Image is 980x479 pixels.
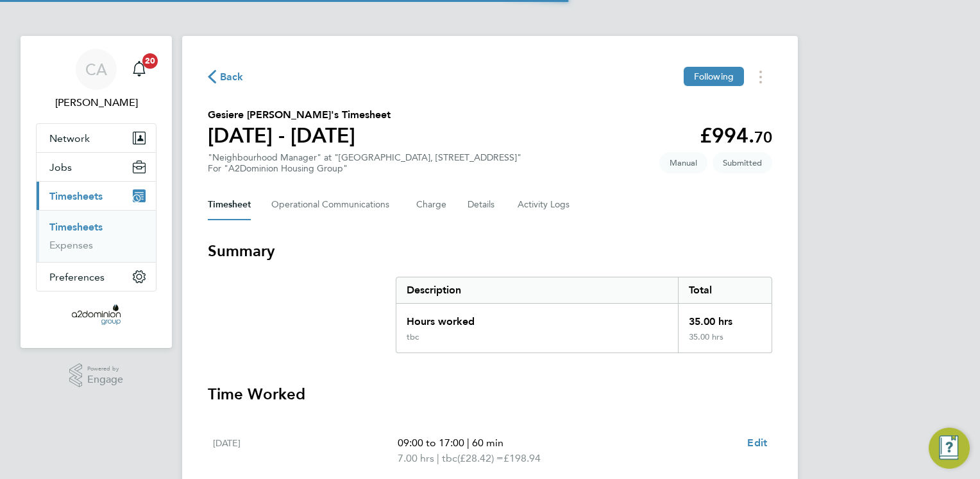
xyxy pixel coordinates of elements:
span: Edit [747,437,767,449]
span: tbc [442,451,457,466]
span: 7.00 hrs [398,452,434,464]
button: Jobs [37,153,156,181]
a: Powered byEngage [69,363,124,388]
app-decimal: £994. [700,123,772,148]
span: This timesheet was manually created. [659,152,707,173]
span: This timesheet is Submitted. [713,152,772,173]
div: Summary [396,277,772,353]
span: Engage [87,374,123,385]
button: Preferences [37,263,156,291]
a: Timesheets [49,221,103,233]
div: Timesheets [37,210,156,262]
span: Powered by [87,363,123,374]
div: 35.00 hrs [678,332,772,353]
h2: Gesiere [PERSON_NAME]'s Timesheet [208,107,391,123]
span: £198.94 [503,452,541,464]
span: Preferences [49,271,105,283]
span: 20 [142,53,158,69]
span: | [437,452,439,464]
h3: Summary [208,241,772,261]
div: Hours worked [396,304,678,332]
button: Timesheets Menu [749,67,772,87]
h3: Time Worked [208,384,772,405]
span: Following [694,71,734,82]
button: Activity Logs [518,189,571,220]
span: CA [85,61,107,78]
div: Total [678,277,772,303]
a: 20 [126,49,152,90]
div: tbc [407,332,419,342]
img: a2dominion-logo-retina.png [72,304,120,325]
button: Following [684,67,744,86]
div: Description [396,277,678,303]
span: | [467,437,469,449]
span: (£28.42) = [457,452,503,464]
span: Network [49,132,90,144]
span: 70 [754,128,772,146]
span: Back [220,69,244,85]
div: [DATE] [213,435,398,466]
button: Timesheet [208,189,251,220]
button: Engage Resource Center [929,428,970,469]
button: Network [37,124,156,152]
button: Operational Communications [271,189,396,220]
button: Back [208,69,244,85]
button: Charge [416,189,447,220]
button: Timesheets [37,182,156,210]
span: Timesheets [49,190,103,202]
span: 09:00 to 17:00 [398,437,464,449]
div: "Neighbourhood Manager" at "[GEOGRAPHIC_DATA], [STREET_ADDRESS]" [208,152,521,174]
a: CA[PERSON_NAME] [36,49,156,110]
nav: Main navigation [21,36,172,348]
a: Edit [747,435,767,451]
h1: [DATE] - [DATE] [208,123,391,148]
button: Details [468,189,497,220]
a: Go to home page [36,304,156,325]
span: Christina Akubeze [36,95,156,110]
span: Jobs [49,161,72,173]
div: 35.00 hrs [678,304,772,332]
span: 60 min [472,437,503,449]
a: Expenses [49,239,93,251]
div: For "A2Dominion Housing Group" [208,163,521,174]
